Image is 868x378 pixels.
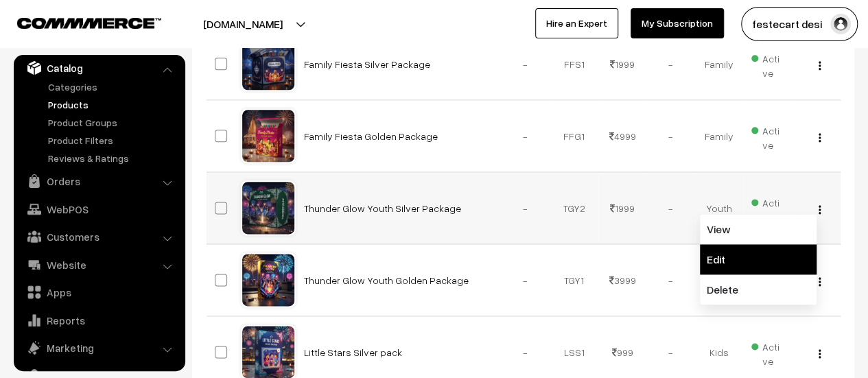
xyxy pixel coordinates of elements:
[550,100,598,172] td: FFG1
[17,169,180,193] a: Orders
[646,172,695,244] td: -
[45,133,180,147] a: Product Filters
[45,115,180,130] a: Product Groups
[17,280,180,305] a: Apps
[700,274,817,305] a: Delete
[598,172,647,244] td: 1999
[819,61,821,70] img: Menu
[304,274,469,286] a: Thunder Glow Youth Golden Package
[155,7,331,41] button: [DOMAIN_NAME]
[502,172,550,244] td: -
[502,100,550,172] td: -
[598,28,647,100] td: 1999
[17,18,161,28] img: COMMMERCE
[535,8,618,38] a: Hire an Expert
[45,151,180,165] a: Reviews & Ratings
[819,277,821,286] img: Menu
[17,252,180,277] a: Website
[646,100,695,172] td: -
[646,28,695,100] td: -
[819,349,821,358] img: Menu
[17,14,137,30] a: COMMMERCE
[751,120,784,152] span: Active
[819,205,821,214] img: Menu
[550,172,598,244] td: TGY2
[695,100,744,172] td: Family
[550,244,598,316] td: TGY1
[700,244,817,274] a: Edit
[502,28,550,100] td: -
[741,7,858,41] button: festecart desi
[695,28,744,100] td: Family
[304,346,402,358] a: Little Stars Silver pack
[695,172,744,244] td: Youth
[17,56,180,80] a: Catalog
[598,100,647,172] td: 4999
[304,202,461,214] a: Thunder Glow Youth Silver Package
[598,244,647,316] td: 3999
[695,244,744,316] td: Youth
[700,214,817,244] a: View
[550,28,598,100] td: FFS1
[646,244,695,316] td: -
[17,308,180,333] a: Reports
[502,244,550,316] td: -
[17,224,180,249] a: Customers
[819,133,821,142] img: Menu
[17,335,180,360] a: Marketing
[45,97,180,112] a: Products
[830,14,851,34] img: user
[751,336,784,368] span: Active
[17,197,180,222] a: WebPOS
[751,192,784,224] span: Active
[631,8,724,38] a: My Subscription
[304,58,430,70] a: Family Fiesta Silver Package
[751,48,784,80] span: Active
[45,80,180,94] a: Categories
[304,130,438,142] a: Family Fiesta Golden Package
